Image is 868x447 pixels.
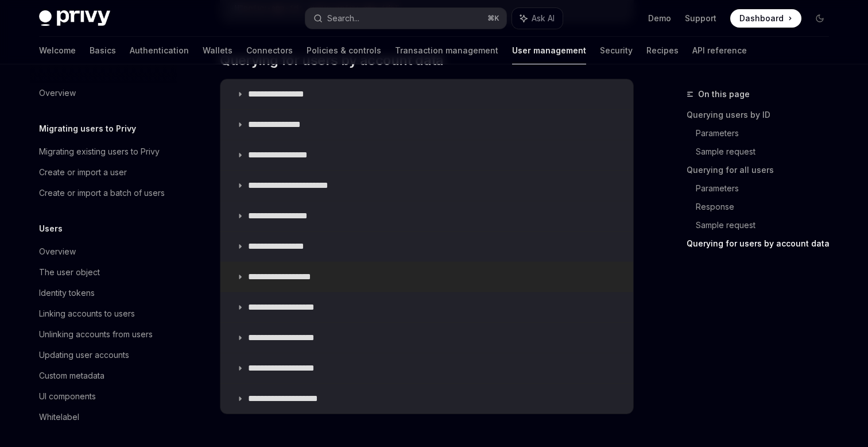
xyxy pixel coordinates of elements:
span: ⌘ K [487,14,499,23]
a: User management [512,37,586,64]
a: Parameters [696,179,838,198]
a: Custom metadata [30,365,177,386]
a: Create or import a user [30,162,177,183]
span: Ask AI [532,13,555,24]
a: Linking accounts to users [30,303,177,324]
a: Unlinking accounts from users [30,324,177,345]
a: Transaction management [395,37,498,64]
a: Overview [30,241,177,262]
a: Connectors [246,37,293,64]
img: dark logo [39,10,110,26]
a: UI components [30,386,177,407]
button: Toggle dark mode [811,9,829,28]
div: Search... [327,11,359,25]
div: Create or import a user [39,165,127,179]
div: Migrating existing users to Privy [39,145,160,159]
a: Overview [30,83,177,103]
div: Linking accounts to users [39,307,135,321]
span: Dashboard [739,13,784,24]
button: Ask AI [512,8,563,29]
a: Basics [90,37,116,64]
div: Updating user accounts [39,348,129,362]
a: Whitelabel [30,407,177,427]
a: Sample request [696,142,838,161]
a: Security [600,37,633,64]
a: API reference [692,37,747,64]
a: Parameters [696,124,838,142]
a: Demo [648,13,671,24]
div: Identity tokens [39,286,95,300]
div: Custom metadata [39,369,104,383]
div: Overview [39,86,76,100]
div: UI components [39,390,96,403]
a: Querying for users by account data [687,234,838,253]
a: Wallets [203,37,232,64]
a: Querying for all users [687,161,838,179]
h5: Migrating users to Privy [39,122,136,136]
h5: Users [39,222,63,236]
a: Create or import a batch of users [30,183,177,203]
a: The user object [30,262,177,283]
a: Identity tokens [30,283,177,303]
a: Welcome [39,37,76,64]
a: Policies & controls [307,37,381,64]
a: Updating user accounts [30,345,177,365]
a: Response [696,198,838,216]
a: Support [685,13,716,24]
a: Querying users by ID [687,106,838,124]
a: Authentication [130,37,189,64]
div: Unlinking accounts from users [39,327,153,341]
a: Dashboard [730,9,801,28]
button: Search...⌘K [305,8,506,29]
a: Migrating existing users to Privy [30,141,177,162]
div: Whitelabel [39,410,79,424]
div: Create or import a batch of users [39,186,165,200]
a: Sample request [696,216,838,234]
a: Recipes [646,37,679,64]
div: The user object [39,265,100,279]
span: On this page [698,87,750,101]
div: Overview [39,245,76,259]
